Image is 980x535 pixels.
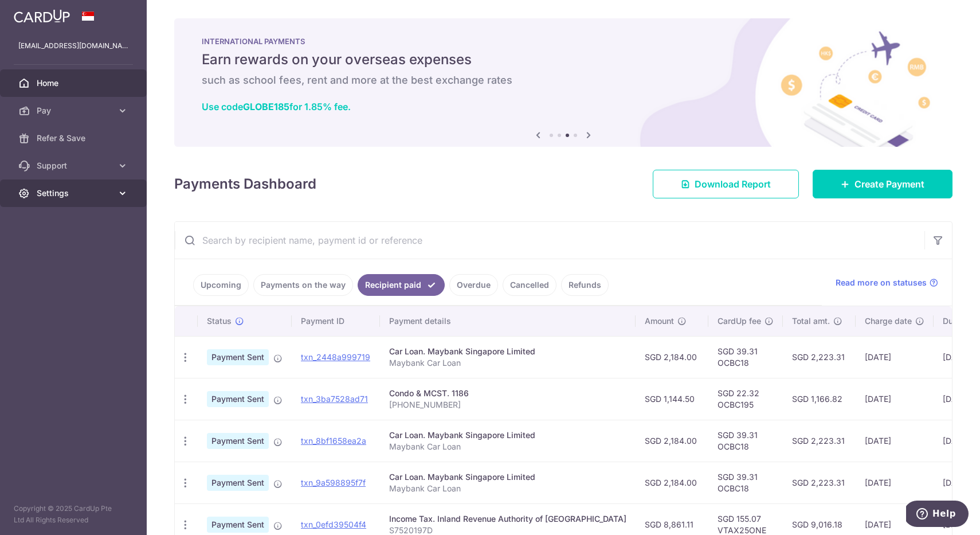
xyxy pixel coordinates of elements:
span: Read more on statuses [836,277,927,288]
a: txn_8bf1658ea2a [301,436,366,446]
span: CardUp fee [718,315,761,327]
p: Maybank Car Loan [389,357,626,369]
b: GLOBE185 [243,101,289,112]
td: SGD 22.32 OCBC195 [708,378,783,420]
span: Settings [37,188,112,199]
span: Create Payment [854,177,924,191]
td: [DATE] [856,336,934,378]
span: Payment Sent [207,391,269,407]
span: Total amt. [792,315,830,327]
span: Payment Sent [207,349,269,365]
td: SGD 2,223.31 [783,336,856,378]
img: CardUp [14,9,70,23]
div: Car Loan. Maybank Singapore Limited [389,346,626,357]
td: SGD 2,184.00 [636,420,708,462]
th: Payment ID [292,306,380,336]
a: Create Payment [813,170,952,198]
td: SGD 2,223.31 [783,420,856,462]
td: SGD 39.31 OCBC18 [708,336,783,378]
span: Charge date [865,315,912,327]
div: Car Loan. Maybank Singapore Limited [389,429,626,441]
a: Cancelled [503,274,556,296]
td: SGD 1,166.82 [783,378,856,420]
p: [PHONE_NUMBER] [389,399,626,411]
span: Payment Sent [207,517,269,533]
span: Due date [943,315,977,327]
span: Support [37,160,112,171]
a: Use codeGLOBE185for 1.85% fee. [202,101,351,112]
span: Status [207,315,232,327]
td: SGD 2,184.00 [636,462,708,503]
img: International Payment Banner [174,18,952,147]
h5: Earn rewards on your overseas expenses [202,50,925,69]
span: Download Report [695,177,771,191]
p: Maybank Car Loan [389,441,626,452]
a: Payments on the way [253,274,353,296]
h4: Payments Dashboard [174,174,316,194]
a: txn_9a598895f7f [301,478,366,487]
input: Search by recipient name, payment id or reference [175,222,924,259]
p: Maybank Car Loan [389,483,626,494]
a: txn_3ba7528ad71 [301,394,368,404]
a: txn_0efd39504f4 [301,520,366,529]
a: Read more on statuses [836,277,938,288]
td: [DATE] [856,378,934,420]
div: Condo & MCST. 1186 [389,388,626,399]
span: Amount [645,315,674,327]
a: Refunds [561,274,609,296]
span: Payment Sent [207,433,269,449]
td: SGD 2,223.31 [783,462,856,503]
a: Recipient paid [358,274,445,296]
span: Pay [37,105,112,116]
iframe: Opens a widget where you can find more information [906,501,969,529]
th: Payment details [380,306,636,336]
span: Home [37,77,112,89]
td: [DATE] [856,462,934,503]
span: Payment Sent [207,475,269,491]
a: Download Report [653,170,799,198]
a: Upcoming [193,274,249,296]
p: [EMAIL_ADDRESS][DOMAIN_NAME] [18,40,128,52]
span: Refer & Save [37,132,112,144]
td: [DATE] [856,420,934,462]
td: SGD 39.31 OCBC18 [708,420,783,462]
h6: such as school fees, rent and more at the best exchange rates [202,73,925,87]
a: txn_2448a999719 [301,352,370,362]
div: Car Loan. Maybank Singapore Limited [389,471,626,483]
div: Income Tax. Inland Revenue Authority of [GEOGRAPHIC_DATA] [389,513,626,525]
td: SGD 39.31 OCBC18 [708,462,783,503]
a: Overdue [449,274,498,296]
td: SGD 2,184.00 [636,336,708,378]
td: SGD 1,144.50 [636,378,708,420]
p: INTERNATIONAL PAYMENTS [202,37,925,46]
